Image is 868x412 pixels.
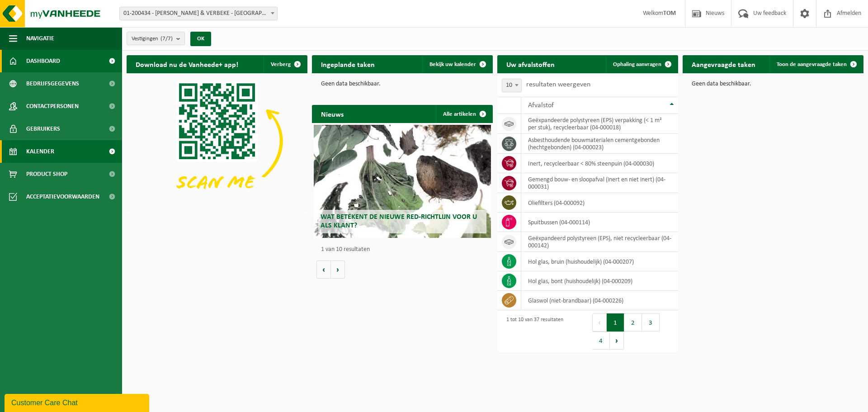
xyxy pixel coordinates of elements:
[777,62,847,67] span: Toon de aangevraagde taken
[642,313,660,331] button: 3
[316,260,331,279] button: Vorige
[26,185,99,208] span: Acceptatievoorwaarden
[120,7,277,20] span: 01-200434 - VULSTEKE & VERBEKE - POPERINGE
[663,10,676,17] strong: TOM
[521,173,678,193] td: gemengd bouw- en sloopafval (inert en niet inert) (04-000031)
[190,32,211,46] button: OK
[26,140,54,163] span: Kalender
[521,193,678,213] td: oliefilters (04-000092)
[26,95,79,118] span: Contactpersonen
[26,50,60,72] span: Dashboard
[502,313,563,350] div: 1 tot 10 van 37 resultaten
[521,291,678,310] td: glaswol (niet-brandbaar) (04-000226)
[264,55,307,73] button: Verberg
[769,55,863,73] a: Toon de aangevraagde taken
[692,81,854,87] p: Geen data beschikbaar.
[521,213,678,232] td: spuitbussen (04-000114)
[592,331,610,350] button: 4
[314,125,491,238] a: Wat betekent de nieuwe RED-richtlijn voor u als klant?
[521,114,678,134] td: geëxpandeerde polystyreen (EPS) verpakking (< 1 m² per stuk), recycleerbaar (04-000018)
[127,55,247,73] h2: Download nu de Vanheede+ app!
[592,313,607,331] button: Previous
[271,62,291,67] span: Verberg
[312,55,384,73] h2: Ingeplande taken
[160,36,173,42] count: (7/7)
[422,55,492,73] a: Bekijk uw kalender
[521,134,678,154] td: asbesthoudende bouwmaterialen cementgebonden (hechtgebonden) (04-000023)
[521,232,678,252] td: geëxpandeerd polystyreen (EPS), niet recycleerbaar (04-000142)
[624,313,642,331] button: 2
[521,154,678,173] td: inert, recycleerbaar < 80% steenpuin (04-000030)
[119,7,278,20] span: 01-200434 - VULSTEKE & VERBEKE - POPERINGE
[606,55,677,73] a: Ophaling aanvragen
[502,79,521,92] span: 10
[321,246,488,253] p: 1 van 10 resultaten
[132,32,173,46] span: Vestigingen
[321,213,477,229] span: Wat betekent de nieuwe RED-richtlijn voor u als klant?
[26,163,67,185] span: Product Shop
[26,118,60,140] span: Gebruikers
[321,81,484,87] p: Geen data beschikbaar.
[429,62,476,67] span: Bekijk uw kalender
[521,271,678,291] td: hol glas, bont (huishoudelijk) (04-000209)
[26,27,54,50] span: Navigatie
[436,105,492,123] a: Alle artikelen
[683,55,764,73] h2: Aangevraagde taken
[502,79,522,92] span: 10
[127,73,307,209] img: Download de VHEPlus App
[613,62,661,67] span: Ophaling aanvragen
[331,260,345,279] button: Volgende
[26,72,79,95] span: Bedrijfsgegevens
[312,105,353,123] h2: Nieuws
[497,55,564,73] h2: Uw afvalstoffen
[610,331,624,350] button: Next
[607,313,624,331] button: 1
[127,32,185,45] button: Vestigingen(7/7)
[528,102,554,109] span: Afvalstof
[5,392,151,412] iframe: chat widget
[521,252,678,271] td: hol glas, bruin (huishoudelijk) (04-000207)
[526,81,590,88] label: resultaten weergeven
